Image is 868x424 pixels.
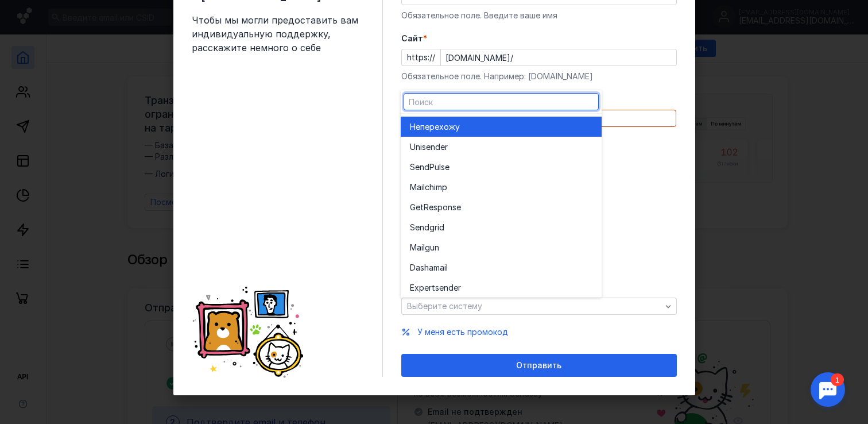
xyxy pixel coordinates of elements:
[401,237,602,257] button: Mailgun
[401,354,677,377] button: Отправить
[404,94,598,110] input: Поиск
[401,10,677,21] div: Обязательное поле. Введите ваше имя
[407,301,482,311] span: Выберите систему
[401,277,602,298] button: Expertsender
[401,177,602,197] button: Mailchimp
[445,161,449,173] span: e
[416,202,461,213] span: etResponse
[419,282,461,294] span: pertsender
[417,326,508,338] button: У меня есть промокод
[410,262,446,273] span: Dashamai
[446,262,448,273] span: l
[410,222,437,233] span: Sendgr
[516,361,561,371] span: Отправить
[442,182,447,193] span: p
[401,197,602,217] button: GetResponse
[401,137,602,157] button: Unisender
[401,117,602,137] button: Неперехожу
[410,182,442,193] span: Mailchim
[410,242,425,253] span: Mail
[192,13,364,55] span: Чтобы мы могли предоставить вам индивидуальную поддержку, расскажите немного о себе
[401,71,677,82] div: Обязательное поле. Например: [DOMAIN_NAME]
[410,121,420,133] span: Не
[417,327,508,337] span: У меня есть промокод
[401,114,602,298] div: grid
[420,121,460,133] span: перехожу
[410,141,445,153] span: Unisende
[445,141,448,153] span: r
[401,257,602,277] button: Dashamail
[401,217,602,237] button: Sendgrid
[401,298,677,315] button: Выберите систему
[26,7,39,20] div: 1
[410,282,419,294] span: Ex
[410,161,445,173] span: SendPuls
[401,157,602,177] button: SendPulse
[410,202,416,213] span: G
[437,222,444,233] span: id
[425,242,439,253] span: gun
[401,33,423,44] span: Cайт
